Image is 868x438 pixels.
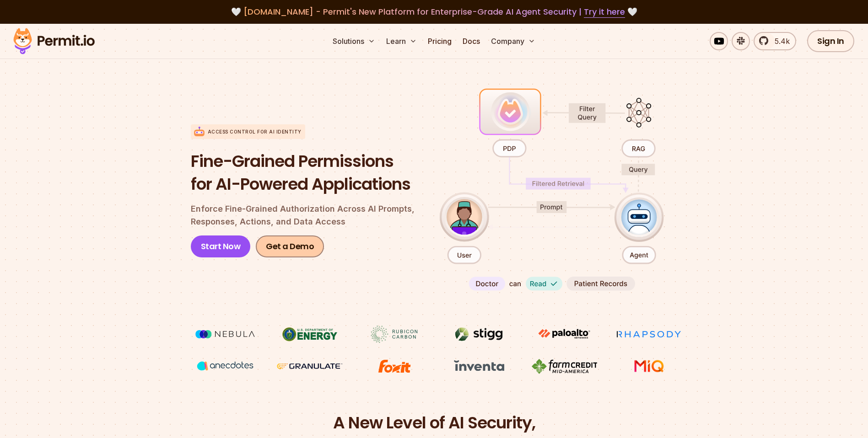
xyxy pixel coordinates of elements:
a: Start Now [191,235,251,257]
a: Try it here [584,6,625,18]
a: Sign In [807,30,854,52]
img: paloalto [530,326,598,342]
h1: Fine-Grained Permissions for AI-Powered Applications [191,150,425,195]
img: Rhapsody Health [615,326,683,343]
img: Permit logo [9,26,99,57]
a: Docs [459,32,484,50]
img: Foxit [360,358,429,375]
button: Company [487,32,539,50]
button: Learn [383,32,421,50]
img: US department of energy [275,326,344,343]
a: 5.4k [754,32,796,50]
img: Stigg [445,326,513,343]
img: MIQ [618,358,680,374]
img: inventa [445,358,513,374]
img: Nebula [191,326,259,343]
a: Pricing [424,32,455,50]
img: Rubicon [360,326,429,343]
p: Access control for AI Identity [208,128,302,135]
img: Granulate [275,358,344,375]
a: Get a Demo [256,235,324,257]
p: Enforce Fine-Grained Authorization Across AI Prompts, Responses, Actions, and Data Access [191,203,425,228]
span: [DOMAIN_NAME] - Permit's New Platform for Enterprise-Grade AI Agent Security | [243,6,625,17]
img: Farm Credit [530,358,598,375]
div: 🤍 🤍 [22,5,846,18]
button: Solutions [329,32,379,50]
span: 5.4k [769,36,790,47]
img: vega [191,358,259,374]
